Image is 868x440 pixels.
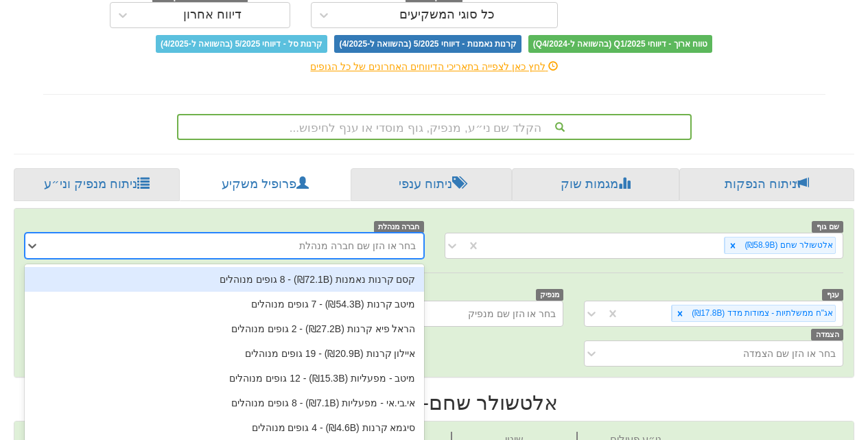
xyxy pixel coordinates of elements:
a: ניתוח ענפי [351,168,512,201]
div: מיטב קרנות (₪54.3B) ‏- 7 גופים מנוהלים [25,292,424,316]
span: חברה מנהלת [374,221,424,233]
div: בחר או הזן שם מנפיק [468,307,556,321]
div: דיווח אחרון [183,8,242,22]
div: כל סוגי המשקיעים [399,8,495,22]
a: ניתוח הנפקות [679,168,854,201]
div: הקלד שם ני״ע, מנפיק, גוף מוסדי או ענף לחיפוש... [178,115,690,139]
div: אלטשולר שחם (₪58.9B) [740,238,835,253]
a: ניתוח מנפיק וני״ע [14,168,180,201]
div: לחץ כאן לצפייה בתאריכי הדיווחים האחרונים של כל הגופים [33,60,836,73]
a: פרופיל משקיע [180,168,350,201]
span: ענף [822,289,843,301]
div: איילון קרנות (₪20.9B) ‏- 19 גופים מנוהלים [25,341,424,366]
div: בחר או הזן שם הצמדה [743,347,836,360]
div: הראל פיא קרנות (₪27.2B) ‏- 2 גופים מנוהלים [25,316,424,341]
div: סיגמא קרנות (₪4.6B) ‏- 4 גופים מנוהלים [25,415,424,440]
a: מגמות שוק [512,168,679,201]
span: מנפיק [536,289,564,301]
span: טווח ארוך - דיווחי Q1/2025 (בהשוואה ל-Q4/2024) [528,35,712,53]
div: אג"ח ממשלתיות - צמודות מדד (₪17.8B) [688,305,835,321]
div: קסם קרנות נאמנות (₪72.1B) ‏- 8 גופים מנוהלים [25,267,424,292]
span: הצמדה [811,329,843,340]
span: קרנות סל - דיווחי 5/2025 (בהשוואה ל-4/2025) [156,35,327,53]
h2: אלטשולר שחם - ניתוח משקיע [14,391,854,414]
div: בחר או הזן שם חברה מנהלת [299,239,416,253]
div: מיטב - מפעליות (₪15.3B) ‏- 12 גופים מנוהלים [25,366,424,391]
span: שם גוף [812,221,843,233]
div: אי.בי.אי - מפעליות (₪7.1B) ‏- 8 גופים מנוהלים [25,391,424,415]
span: קרנות נאמנות - דיווחי 5/2025 (בהשוואה ל-4/2025) [334,35,521,53]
